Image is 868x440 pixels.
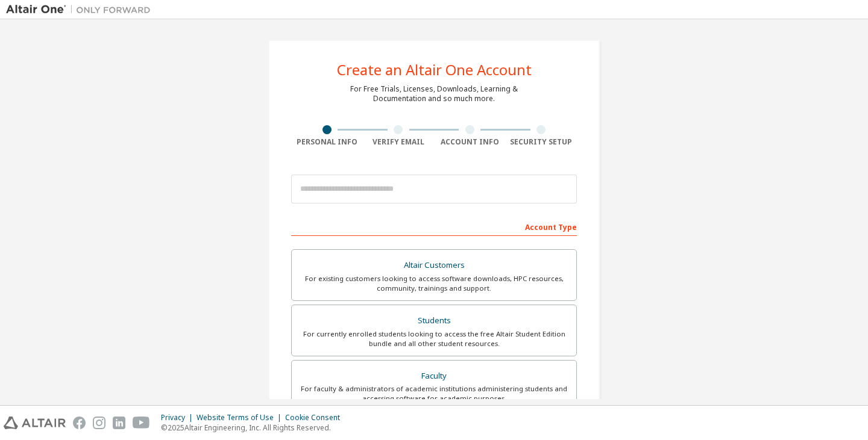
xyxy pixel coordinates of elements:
img: youtube.svg [133,417,150,429]
div: Faculty [299,368,569,385]
div: Security Setup [506,137,577,147]
div: Cookie Consent [285,413,347,423]
div: For existing customers looking to access software downloads, HPC resources, community, trainings ... [299,274,569,293]
img: altair_logo.svg [4,417,66,429]
div: Verify Email [363,137,435,147]
div: Account Info [434,137,506,147]
div: Website Terms of Use [197,413,285,423]
div: Account Type [291,217,577,236]
img: Altair One [6,4,157,16]
div: Create an Altair One Account [337,63,532,77]
img: facebook.svg [73,417,86,429]
div: Altair Customers [299,257,569,274]
img: instagram.svg [93,417,105,429]
div: For Free Trials, Licenses, Downloads, Learning & Documentation and so much more. [350,84,518,104]
p: © 2025 Altair Engineering, Inc. All Rights Reserved. [161,423,347,433]
div: Personal Info [291,137,363,147]
div: For faculty & administrators of academic institutions administering students and accessing softwa... [299,384,569,403]
div: Privacy [161,413,197,423]
div: Students [299,312,569,329]
div: For currently enrolled students looking to access the free Altair Student Edition bundle and all ... [299,329,569,349]
img: linkedin.svg [113,417,125,429]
